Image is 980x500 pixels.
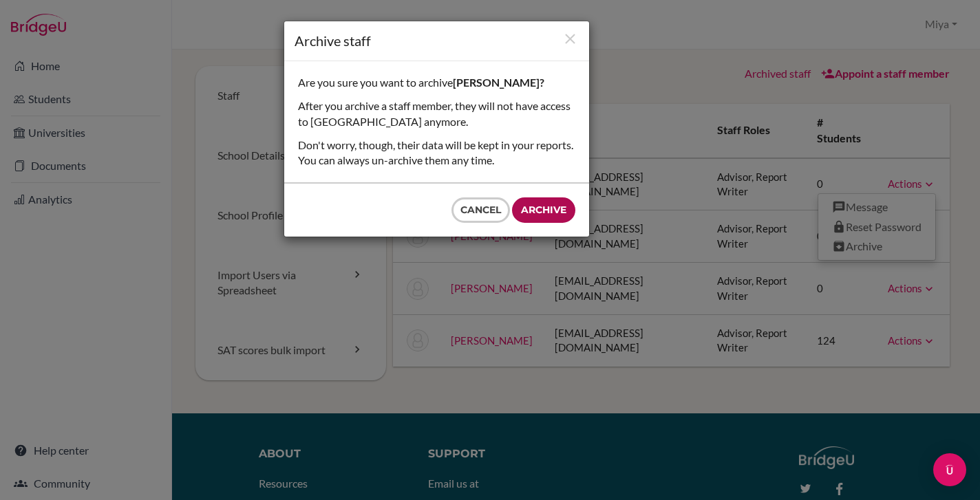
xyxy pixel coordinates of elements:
button: Close [562,30,579,49]
button: Cancel [451,197,510,223]
input: Archive [512,197,575,223]
div: Open Intercom Messenger [933,453,966,486]
div: Are you sure you want to archive After you archive a staff member, they will not have access to [... [284,61,589,182]
h1: Archive staff [295,32,579,50]
strong: [PERSON_NAME]? [453,76,544,89]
